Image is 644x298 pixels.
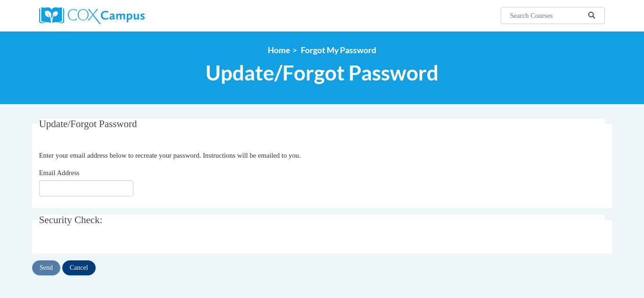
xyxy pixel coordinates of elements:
span: Update/Forgot Password [39,118,137,129]
span: Update/Forgot Password [206,60,438,85]
a: Cox Campus [39,7,218,24]
a: Home [268,45,290,55]
img: Cox Campus [39,7,145,24]
input: Email [39,180,133,196]
span: Enter your email address below to recreate your password. Instructions will be emailed to you. [39,152,301,159]
input: Cancel [62,260,96,275]
button: Search [585,10,599,21]
span: Forgot My Password [301,45,376,55]
span: Email Address [39,169,80,177]
span: Security Check: [39,214,103,226]
input: Search Courses [509,10,585,21]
